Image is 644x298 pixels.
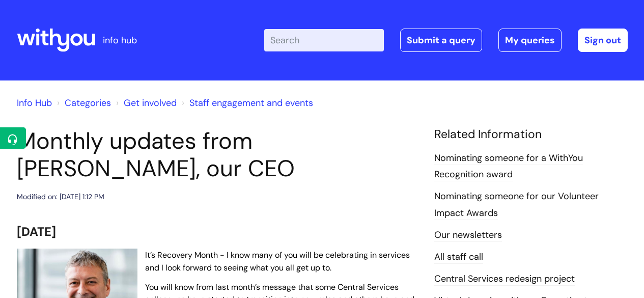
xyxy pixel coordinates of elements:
[114,95,177,111] li: Get involved
[17,191,104,203] div: Modified on: [DATE] 1:12 PM
[578,29,628,52] a: Sign out
[434,152,583,181] a: Nominating someone for a WithYou Recognition award
[17,97,52,109] a: Info Hub
[434,251,483,264] a: All staff call
[264,29,628,52] div: | -
[54,95,111,111] li: Solution home
[434,229,502,242] a: Our newsletters
[264,29,384,51] input: Search
[65,97,111,109] a: Categories
[498,29,562,52] a: My queries
[179,95,313,111] li: Staff engagement and events
[434,273,575,286] a: Central Services redesign project
[103,32,137,48] p: info hub
[434,127,628,142] h4: Related Information
[124,97,177,109] a: Get involved
[189,97,313,109] a: Staff engagement and events
[145,250,410,273] span: It’s Recovery Month - I know many of you will be celebrating in services and I look forward to se...
[400,29,482,52] a: Submit a query
[17,127,419,182] h1: Monthly updates from [PERSON_NAME], our CEO
[434,190,599,220] a: Nominating someone for our Volunteer Impact Awards
[17,224,56,239] span: [DATE]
